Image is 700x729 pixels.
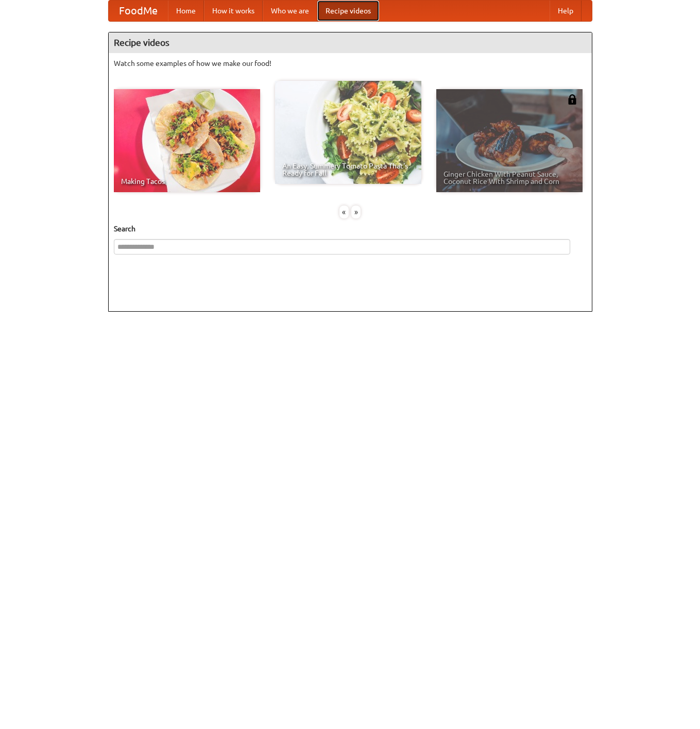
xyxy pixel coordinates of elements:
a: FoodMe [109,1,168,21]
span: Making Tacos [121,178,253,185]
a: Home [168,1,204,21]
a: An Easy, Summery Tomato Pasta That's Ready for Fall [275,81,421,184]
a: Making Tacos [114,89,260,192]
p: Watch some examples of how we make our food! [114,58,587,69]
div: » [351,206,361,218]
h4: Recipe videos [109,32,592,53]
span: An Easy, Summery Tomato Pasta That's Ready for Fall [282,162,414,177]
a: How it works [204,1,263,21]
img: 483408.png [567,94,577,105]
div: « [339,206,349,218]
h5: Search [114,224,587,234]
a: Help [550,1,582,21]
a: Who we are [263,1,317,21]
a: Recipe videos [317,1,379,21]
